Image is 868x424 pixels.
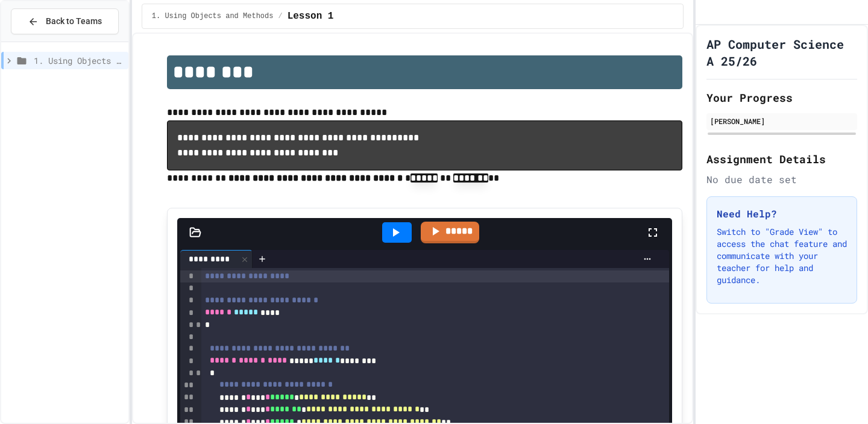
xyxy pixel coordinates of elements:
[717,207,847,221] h3: Need Help?
[710,116,854,126] div: [PERSON_NAME]
[706,151,857,167] h2: Assignment Details
[288,9,334,23] span: Lesson 1
[152,11,274,21] span: 1. Using Objects and Methods
[706,36,857,69] h1: AP Computer Science A 25/26
[34,54,124,67] span: 1. Using Objects and Methods
[11,8,119,34] button: Back to Teams
[46,15,102,28] span: Back to Teams
[706,89,857,106] h2: Your Progress
[717,226,847,286] p: Switch to "Grade View" to access the chat feature and communicate with your teacher for help and ...
[706,172,857,187] div: No due date set
[278,11,282,21] span: /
